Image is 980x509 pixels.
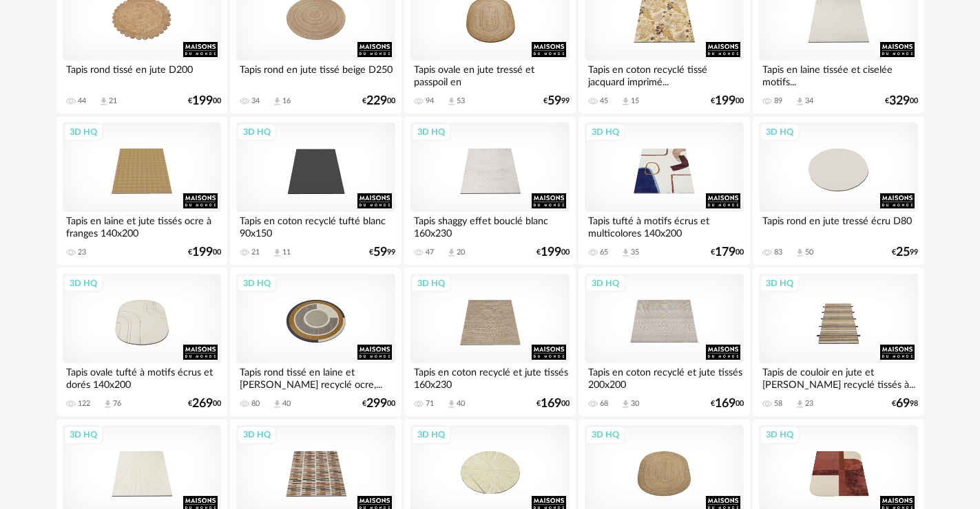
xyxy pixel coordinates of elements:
a: 3D HQ Tapis de couloir en jute et [PERSON_NAME] recyclé tissés à... 58 Download icon 23 €6998 [753,268,924,416]
div: 3D HQ [411,274,451,292]
span: 299 [366,399,387,409]
div: 47 [426,248,434,257]
a: 3D HQ Tapis rond en jute tressé écru D80 83 Download icon 50 €2599 [753,116,924,265]
span: 199 [541,248,561,257]
div: Tapis rond en jute tressé écru D80 [759,212,917,239]
div: 44 [78,96,86,106]
span: 59 [548,96,561,106]
div: 3D HQ [237,123,277,141]
a: 3D HQ Tapis en coton recyclé tufté blanc 90x150 21 Download icon 11 €5999 [230,116,401,265]
span: 199 [192,96,213,106]
span: Download icon [446,248,457,258]
a: 3D HQ Tapis tufté à motifs écrus et multicolores 140x200 65 Download icon 35 €17900 [578,116,749,265]
a: 3D HQ Tapis shaggy effet bouclé blanc 160x230 47 Download icon 20 €19900 [404,116,575,265]
span: 329 [889,96,910,106]
span: Download icon [795,96,805,107]
div: Tapis en coton recyclé tissé jacquard imprimé... [585,61,743,88]
span: 199 [192,248,213,257]
span: Download icon [446,399,457,409]
div: 122 [78,399,90,409]
div: Tapis en laine et jute tissés ocre à franges 140x200 [63,212,221,239]
div: € 00 [188,96,221,106]
div: 35 [631,248,639,257]
div: 76 [113,399,121,409]
div: € 00 [885,96,918,106]
div: Tapis de couloir en jute et [PERSON_NAME] recyclé tissés à... [759,363,917,391]
div: 20 [457,248,465,257]
div: 3D HQ [585,426,625,444]
div: € 00 [711,96,744,106]
div: € 00 [188,248,221,257]
div: 23 [78,248,86,257]
div: Tapis tufté à motifs écrus et multicolores 140x200 [585,212,743,239]
span: Download icon [272,399,282,409]
div: 45 [600,96,608,106]
span: Download icon [795,248,805,258]
span: 25 [896,248,910,257]
div: 71 [426,399,434,409]
span: Download icon [272,248,282,258]
a: 3D HQ Tapis en laine et jute tissés ocre à franges 140x200 23 €19900 [56,116,227,265]
div: € 99 [892,248,918,257]
div: Tapis en coton recyclé et jute tissés 200x200 [585,363,743,391]
span: 179 [715,248,736,257]
div: 30 [631,399,639,409]
div: 34 [251,96,260,106]
div: Tapis shaggy effet bouclé blanc 160x230 [410,212,569,239]
span: Download icon [446,96,457,107]
div: Tapis en coton recyclé et jute tissés 160x230 [410,363,569,391]
div: € 00 [711,399,744,409]
span: Download icon [795,399,805,409]
span: Download icon [621,248,631,258]
div: € 00 [536,399,570,409]
div: 3D HQ [63,123,103,141]
div: 83 [774,248,782,257]
div: 40 [282,399,291,409]
span: 69 [896,399,910,409]
div: Tapis rond tissé en laine et [PERSON_NAME] recyclé ocre,... [236,363,395,391]
div: € 00 [362,96,395,106]
div: 34 [805,96,813,106]
div: 3D HQ [63,426,103,444]
span: 269 [192,399,213,409]
div: 65 [600,248,608,257]
div: 3D HQ [63,274,103,292]
div: 40 [457,399,465,409]
div: 3D HQ [585,123,625,141]
div: 80 [251,399,260,409]
div: 23 [805,399,813,409]
div: € 99 [543,96,570,106]
span: Download icon [272,96,282,107]
div: 68 [600,399,608,409]
a: 3D HQ Tapis en coton recyclé et jute tissés 200x200 68 Download icon 30 €16900 [578,268,749,416]
div: Tapis rond tissé en jute D200 [63,61,221,88]
div: 3D HQ [411,426,451,444]
div: € 00 [188,399,221,409]
div: € 00 [362,399,395,409]
div: 3D HQ [411,123,451,141]
div: € 98 [892,399,918,409]
span: Download icon [621,96,631,107]
div: Tapis en coton recyclé tufté blanc 90x150 [236,212,395,239]
div: 11 [282,248,291,257]
a: 3D HQ Tapis en coton recyclé et jute tissés 160x230 71 Download icon 40 €16900 [404,268,575,416]
div: € 99 [369,248,395,257]
span: 199 [715,96,736,106]
div: 3D HQ [760,123,800,141]
div: 53 [457,96,465,106]
a: 3D HQ Tapis rond tissé en laine et [PERSON_NAME] recyclé ocre,... 80 Download icon 40 €29900 [230,268,401,416]
div: Tapis en laine tissée et ciselée motifs... [759,61,917,88]
div: 3D HQ [760,274,800,292]
div: 3D HQ [237,426,277,444]
div: 15 [631,96,639,106]
div: 16 [282,96,291,106]
div: 3D HQ [237,274,277,292]
div: 89 [774,96,782,106]
div: 21 [251,248,260,257]
div: Tapis ovale tufté à motifs écrus et dorés 140x200 [63,363,221,391]
div: 94 [426,96,434,106]
div: € 00 [711,248,744,257]
div: 50 [805,248,813,257]
div: € 00 [536,248,570,257]
span: 169 [541,399,561,409]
